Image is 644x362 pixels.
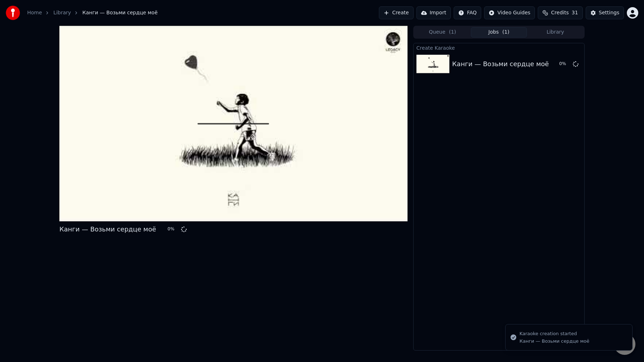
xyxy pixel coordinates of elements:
[414,27,471,38] button: Queue
[167,226,178,232] div: 0 %
[502,29,509,36] span: ( 1 )
[551,9,569,16] span: Credits
[586,6,624,19] button: Settings
[82,9,157,16] span: Канги — Возьми сердце моё
[519,338,589,344] div: Канги — Возьми сердце моё
[527,27,584,38] button: Library
[454,6,481,19] button: FAQ
[59,224,156,234] div: Канги — Возьми сердце моё
[452,59,549,69] div: Канги — Возьми сердце моё
[27,9,42,16] a: Home
[414,43,584,52] div: Create Karaoke
[53,9,71,16] a: Library
[559,61,570,67] div: 0 %
[519,330,589,337] div: Karaoke creation started
[471,27,527,38] button: Jobs
[538,6,582,19] button: Credits31
[484,6,535,19] button: Video Guides
[599,9,619,16] div: Settings
[27,9,158,16] nav: breadcrumb
[449,29,456,36] span: ( 1 )
[572,9,578,16] span: 31
[6,6,20,20] img: youka
[416,6,451,19] button: Import
[379,6,414,19] button: Create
